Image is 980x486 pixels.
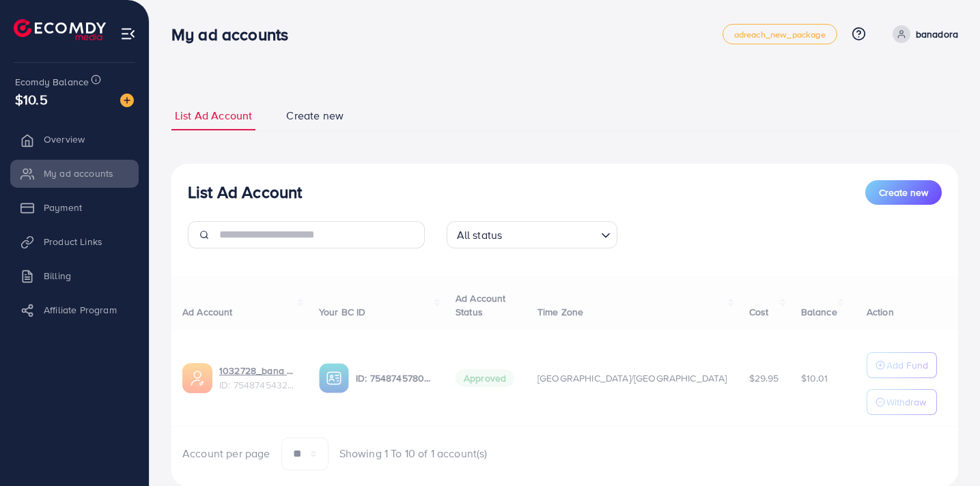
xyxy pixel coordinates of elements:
p: banadora [916,26,958,42]
img: logo [14,19,106,40]
input: Search for option [506,223,595,245]
span: Ecomdy Balance [15,75,89,89]
span: All status [454,225,505,245]
h3: List Ad Account [188,182,302,202]
a: banadora [887,25,958,43]
h3: My ad accounts [171,25,299,44]
img: image [120,94,134,107]
a: adreach_new_package [723,24,837,44]
div: Search for option [447,221,617,248]
span: $10.5 [15,89,48,109]
span: Create new [286,108,344,124]
span: List Ad Account [175,108,252,124]
img: menu [120,26,136,42]
span: adreach_new_package [734,30,826,39]
span: Create new [879,186,928,199]
button: Create new [865,180,942,205]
